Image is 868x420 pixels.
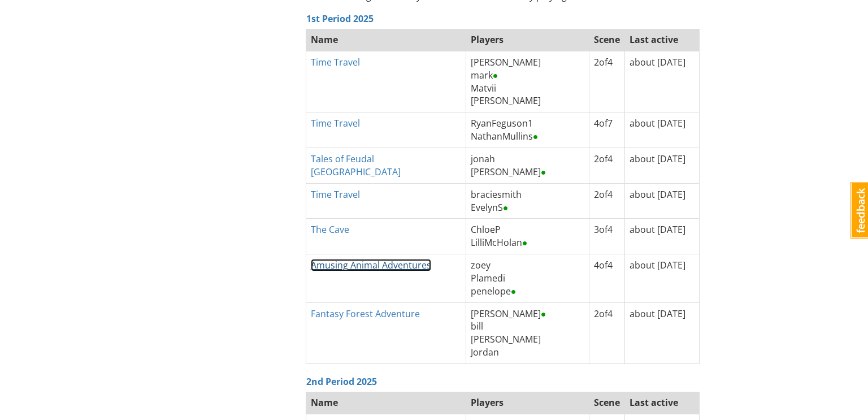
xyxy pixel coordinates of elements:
[471,259,491,271] span: zoey
[541,166,546,178] span: ●
[471,69,498,81] span: mark
[589,29,625,51] th: Scene
[311,308,420,320] a: Fantasy Forest Adventure
[306,12,374,25] a: 1st Period 2025
[589,219,625,254] td: 3 of 4
[589,391,625,414] th: Scene
[471,236,528,249] span: LilliMcHolan
[311,223,349,236] a: The Cave
[471,117,533,129] span: RyanFeguson1
[625,112,700,148] td: about [DATE]
[503,201,509,214] span: ●
[471,153,495,165] span: jonah
[306,375,377,388] a: 2nd Period 2025
[511,285,517,297] span: ●
[589,112,625,148] td: 4 of 7
[625,219,700,254] td: about [DATE]
[471,82,496,94] span: Matvii
[589,148,625,184] td: 2 of 4
[471,285,517,297] span: penelope
[471,94,541,107] span: [PERSON_NAME]
[625,29,700,51] th: Last active
[311,188,360,201] a: Time Travel
[466,29,589,51] th: Players
[471,333,541,345] span: [PERSON_NAME]
[493,69,498,81] span: ●
[311,117,360,129] a: Time Travel
[471,201,509,214] span: EvelynS
[471,272,505,284] span: Plamedi
[471,346,499,358] span: Jordan
[589,302,625,363] td: 2 of 4
[466,391,589,414] th: Players
[625,51,700,112] td: about [DATE]
[471,166,546,178] span: [PERSON_NAME]
[625,183,700,219] td: about [DATE]
[625,391,700,414] th: Last active
[471,223,501,236] span: ChloeP
[471,188,522,201] span: braciesmith
[471,320,483,332] span: bill
[541,308,546,320] span: ●
[625,302,700,363] td: about [DATE]
[471,130,539,142] span: NathanMullins
[589,254,625,303] td: 4 of 4
[522,236,528,249] span: ●
[589,51,625,112] td: 2 of 4
[625,254,700,303] td: about [DATE]
[311,153,401,178] a: Tales of Feudal [GEOGRAPHIC_DATA]
[589,183,625,219] td: 2 of 4
[471,308,546,320] span: [PERSON_NAME]
[471,56,541,68] span: [PERSON_NAME]
[311,56,360,68] a: Time Travel
[306,29,466,51] th: Name
[311,259,431,271] a: Amusing Animal Adventures
[625,148,700,184] td: about [DATE]
[306,391,466,414] th: Name
[533,130,539,142] span: ●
